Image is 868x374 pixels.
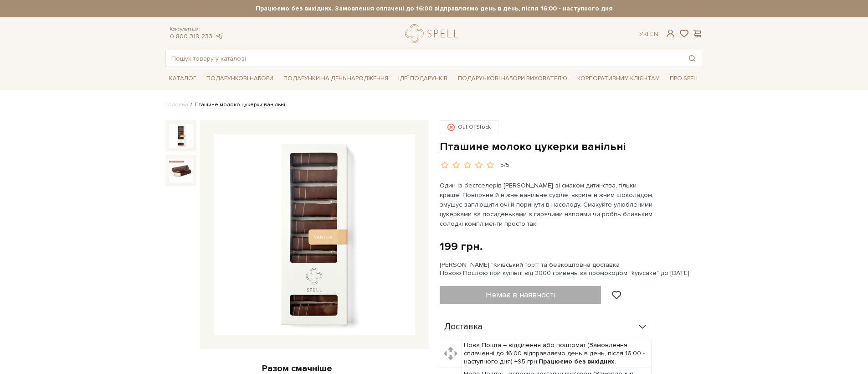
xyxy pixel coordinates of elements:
[440,239,483,254] div: 199 грн.
[440,120,498,134] div: Out Of Stock
[395,72,451,86] a: Ідеї подарунків
[500,161,509,170] div: 5/5
[682,50,703,67] button: Пошук товару у каталозі
[639,30,658,38] div: Ук
[188,101,285,109] li: Пташине молоко цукерки ванільні
[170,26,224,32] span: Консультація:
[647,30,648,38] span: |
[203,72,277,86] a: Подарункові набори
[166,50,682,67] input: Пошук товару у каталозі
[169,159,193,182] img: Пташине молоко цукерки ванільні
[440,261,703,277] div: [PERSON_NAME] "Київський торт" та безкоштовна доставка Новою Поштою при купівлі від 2000 гривень ...
[165,5,703,13] strong: Працюємо без вихідних. Замовлення оплачені до 16:00 відправляємо день в день, після 16:00 - насту...
[440,140,703,154] h1: Пташине молоко цукерки ванільні
[169,124,193,148] img: Пташине молоко цукерки ванільні
[574,71,663,86] a: Корпоративним клієнтам
[165,72,200,86] a: Каталог
[214,134,415,336] img: Пташине молоко цукерки ванільні
[215,32,224,40] a: telegram
[454,71,571,86] a: Подарункові набори вихователю
[650,30,658,38] a: En
[666,72,703,86] a: Про Spell
[462,339,652,368] td: Нова Пошта – відділення або поштомат (Замовлення сплаченні до 16:00 відправляємо день в день, піс...
[165,101,188,108] a: Головна
[405,24,462,43] a: logo
[444,323,483,331] span: Доставка
[539,358,616,365] b: Працюємо без вихідних.
[170,32,212,40] a: 0 800 319 233
[280,72,392,86] a: Подарунки на День народження
[440,181,653,229] p: Один із бестселерів [PERSON_NAME] зі смаком дитинства, тільки краще! Повітряне й ніжне ванільне с...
